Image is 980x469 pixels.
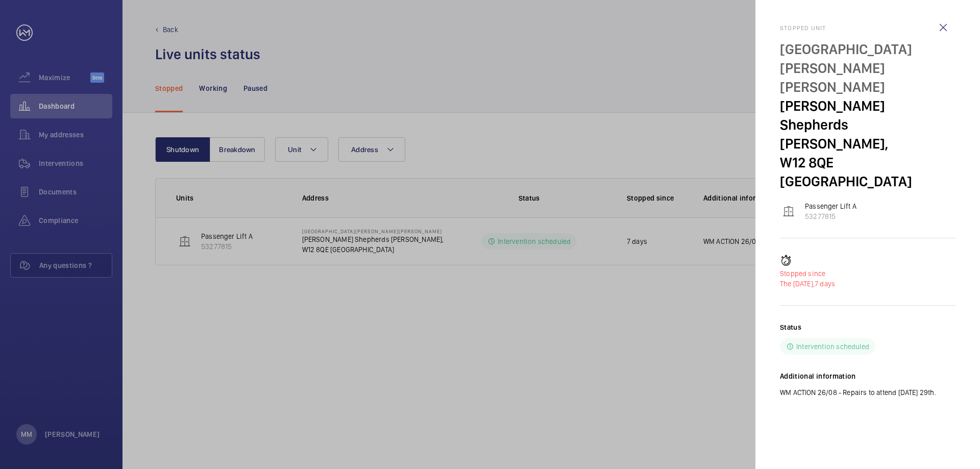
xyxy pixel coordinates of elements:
p: [GEOGRAPHIC_DATA][PERSON_NAME][PERSON_NAME] [780,40,955,96]
p: Intervention scheduled [796,341,869,352]
h2: Stopped unit [780,24,955,32]
p: 7 days [780,279,955,289]
span: The [DATE], [780,280,815,288]
h2: Status [780,322,801,332]
img: elevator.svg [782,205,795,217]
p: 53277815 [805,211,856,221]
p: Stopped since [780,268,955,279]
p: WM ACTION 26/08 - Repairs to attend [DATE] 29th. [780,387,955,398]
p: W12 8QE [GEOGRAPHIC_DATA] [780,153,955,191]
h2: Additional information [780,371,955,381]
p: [PERSON_NAME] Shepherds [PERSON_NAME], [780,96,955,153]
p: Passenger Lift A [805,201,856,211]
